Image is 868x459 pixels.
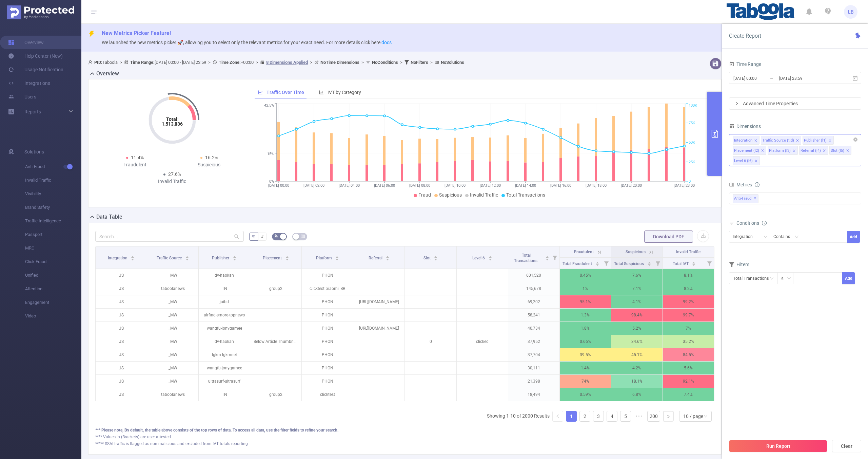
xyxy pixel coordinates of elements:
i: icon: caret-up [434,255,438,257]
span: > [308,60,314,65]
div: Sort [692,261,696,265]
span: Suspicious [626,250,646,254]
h2: Overview [96,70,119,78]
tspan: 0% [269,179,274,184]
tspan: Total: [166,116,178,122]
input: Search... [95,231,244,242]
span: Total IVT [673,261,690,266]
tspan: [DATE] 16:00 [550,183,571,188]
span: 16.2% [205,155,218,160]
span: Click Fraud [25,255,81,269]
span: Dimensions [729,124,761,129]
p: 7.4% [663,388,714,401]
p: [URL][DOMAIN_NAME] [353,295,405,308]
div: Level 6 (l6) [734,157,753,165]
i: icon: close [761,149,764,153]
i: icon: caret-up [692,261,696,263]
li: Integration [733,136,759,145]
i: icon: down [704,414,708,419]
p: 74% [560,375,611,388]
span: Fraudulent [574,250,594,254]
i: icon: thunderbolt [88,31,95,37]
p: 37,952 [508,335,559,348]
tspan: [DATE] 14:00 [515,183,536,188]
input: Start date [733,74,788,83]
div: Publisher (l1) [804,136,827,145]
div: Sort [595,261,599,265]
li: Platform (l3) [768,146,798,155]
tspan: 75K [689,121,695,125]
p: juibd [199,295,250,308]
b: PID: [94,60,102,65]
i: icon: close [754,159,758,163]
p: PHON [302,335,353,348]
tspan: 1,513,836 [162,121,183,127]
p: PHON [302,362,353,374]
a: Help Center (New) [8,49,63,63]
span: Solutions [24,145,44,159]
i: icon: caret-up [185,255,189,257]
a: 5 [620,411,631,421]
a: 3 [593,411,604,421]
p: TN [199,388,250,401]
p: taboolanews [147,388,198,401]
p: 0.45% [560,269,611,282]
span: Reports [24,109,41,114]
div: Referral (l4) [801,146,821,155]
p: PHON [302,322,353,335]
p: JS [96,388,147,401]
p: 1% [560,282,611,295]
p: 18.1% [611,375,663,388]
a: 200 [648,411,660,421]
span: 27.6% [168,171,181,177]
span: Traffic Source [157,256,183,260]
p: clicktest [302,388,353,401]
tspan: 25K [689,160,695,164]
p: PHON [302,309,353,322]
p: 5.6% [663,362,714,374]
b: No Time Dimensions [320,60,359,65]
a: Reports [24,105,41,118]
p: airfind-smore-topnews [199,309,250,322]
a: Integrations [8,76,50,90]
span: Slot [423,256,432,260]
div: Fraudulent [98,161,172,168]
p: taboolanews [147,282,198,295]
i: icon: close-circle [853,137,857,142]
p: JS [96,322,147,335]
tspan: [DATE] 02:00 [303,183,324,188]
span: We launched the new metrics picker 🚀, allowing you to select only the relevant metrics for your e... [102,40,392,45]
span: 11.4% [131,155,144,160]
i: icon: left [556,414,560,418]
p: 0.66% [560,335,611,348]
span: Passport [25,228,81,241]
a: 1 [566,411,576,421]
span: Invalid Traffic [470,192,498,198]
tspan: [DATE] 20:00 [621,183,642,188]
p: 7.1% [611,282,663,295]
p: 95.1% [560,295,611,308]
div: Sort [131,255,135,259]
span: Publisher [212,256,230,260]
i: icon: caret-down [285,258,289,260]
tspan: [DATE] 10:00 [445,183,466,188]
p: JS [96,295,147,308]
p: lgkm-lgkmnet [199,348,250,361]
p: PHON [302,348,353,361]
span: Attention [25,282,81,296]
li: 4 [607,411,617,422]
div: Suspicious [172,161,246,168]
p: 4.2% [611,362,663,374]
button: Clear [832,440,861,452]
span: Placement [263,256,283,260]
button: Download PDF [644,231,693,243]
i: icon: caret-down [233,258,237,260]
u: 8 Dimensions Applied [266,60,308,65]
li: Placement (l2) [733,146,766,155]
i: icon: caret-up [285,255,289,257]
p: 145,678 [508,282,559,295]
button: Run Report [729,440,827,452]
tspan: 42.5% [264,104,274,108]
p: 40,734 [508,322,559,335]
li: 2 [579,411,590,422]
